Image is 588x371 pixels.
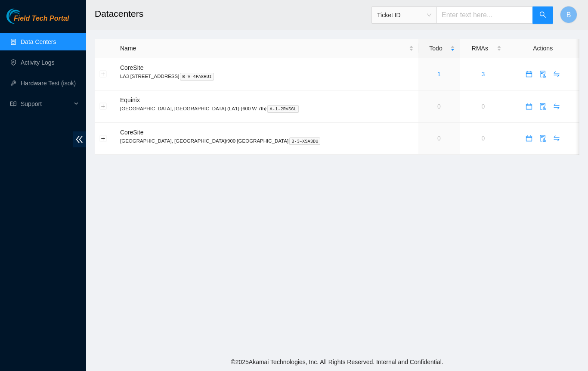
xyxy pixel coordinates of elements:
a: calendar [522,135,536,142]
span: search [539,11,546,19]
button: Expand row [100,103,107,110]
a: calendar [522,71,536,78]
button: calendar [522,100,536,113]
a: audit [536,135,550,142]
a: Akamai TechnologiesField Tech Portal [6,16,69,27]
a: Data Centers [21,38,56,45]
button: B [560,6,577,23]
span: double-left [73,131,86,147]
span: swap [550,103,563,110]
kbd: B-V-4FA8HUI [180,73,214,81]
button: swap [550,100,563,113]
a: swap [550,135,563,142]
kbd: A-1-2RVSGL [267,105,298,113]
button: swap [550,131,563,145]
span: CoreSite [120,64,143,71]
button: Expand row [100,135,107,142]
button: calendar [522,67,536,81]
span: swap [550,71,563,78]
p: LA3 [STREET_ADDRESS] [120,72,414,80]
a: audit [536,71,550,78]
span: read [10,101,16,107]
span: Ticket ID [377,9,431,22]
button: swap [550,67,563,81]
button: audit [536,67,550,81]
a: audit [536,103,550,110]
span: CoreSite [120,129,143,136]
p: [GEOGRAPHIC_DATA], [GEOGRAPHIC_DATA]/900 [GEOGRAPHIC_DATA] [120,137,414,145]
a: 0 [482,103,485,110]
a: 1 [437,71,441,78]
span: Support [21,95,71,112]
button: audit [536,100,550,113]
a: Activity Logs [21,59,55,66]
span: swap [550,135,563,142]
span: Field Tech Portal [14,15,69,23]
a: Hardware Test (isok) [21,80,76,87]
a: swap [550,103,563,110]
a: 3 [482,71,485,78]
span: Equinix [120,97,140,103]
span: B [566,9,571,20]
kbd: B-3-XSA3DU [289,137,320,145]
button: Expand row [100,71,107,78]
a: calendar [522,103,536,110]
th: Actions [506,39,579,58]
a: 0 [482,135,485,142]
p: [GEOGRAPHIC_DATA], [GEOGRAPHIC_DATA] (LA1) {600 W 7th} [120,105,414,112]
button: search [532,6,553,24]
input: Enter text here... [436,6,533,24]
button: calendar [522,131,536,145]
span: calendar [523,103,535,110]
img: Akamai Technologies [6,9,43,24]
span: calendar [523,135,535,142]
footer: © 2025 Akamai Technologies, Inc. All Rights Reserved. Internal and Confidential. [86,353,588,371]
a: swap [550,71,563,78]
a: 0 [437,103,441,110]
span: calendar [523,71,535,78]
button: audit [536,131,550,145]
a: 0 [437,135,441,142]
